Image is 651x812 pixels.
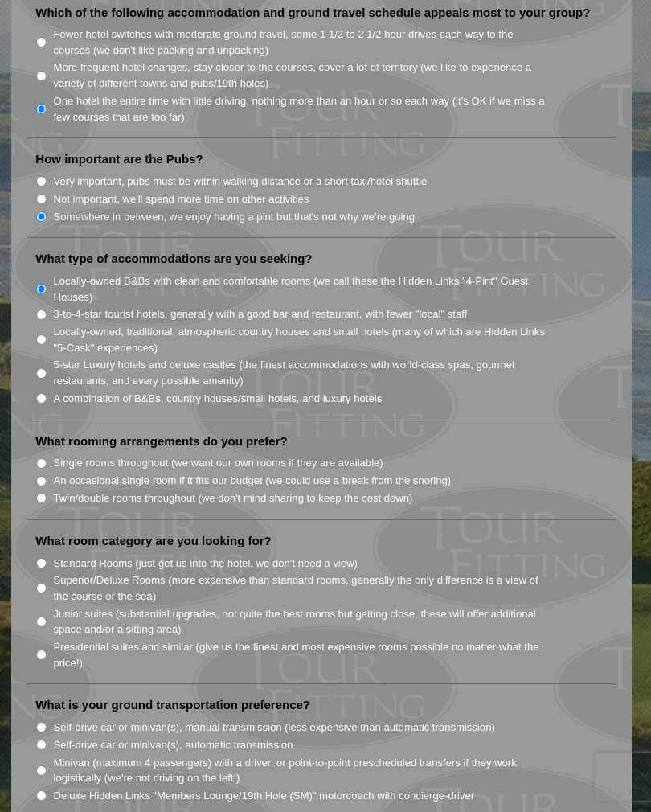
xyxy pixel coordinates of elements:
[53,788,474,804] label: Deluxe Hidden Links "Members Lounge/19th Hole (SM)" motorcoach with concierge-driver
[53,324,550,355] label: Locally-owned, traditional, atmospheric country houses and small hotels (many of which are Hidden...
[53,606,550,638] label: Junior suites (substantial upgrades, not quite the best rooms but getting close, these will offer...
[53,556,358,572] label: Standard Rooms (just get us into the hotel, we don't need a view)
[53,174,427,190] label: Very important, pubs must be within walking distance or a short taxi/hotel shuttle
[53,209,415,225] label: Somewhere in between, we enjoy having a pint but that's not why we're going
[35,433,287,449] label: What rooming arrangements do you prefer?
[35,5,590,21] label: Which of the following accommodation and ground travel schedule appeals most to your group?
[53,455,383,471] label: Single rooms throughout (we want our own rooms if they are available)
[53,27,550,58] label: Fewer hotel switches with moderate ground travel, some 1 1/2 to 2 1/2 hour drives each way to the...
[35,251,312,267] label: What type of accommodations are you seeking?
[53,572,550,604] label: Superior/Deluxe Rooms (more expensive than standard rooms, generally the only difference is a vie...
[53,357,550,388] label: 5-star Luxury hotels and deluxe castles (the finest accommodations with world-class spas, gourmet...
[35,151,203,167] label: How important are the Pubs?
[53,473,451,489] label: An occasional single room if it fits our budget (we could use a break from the snoring)
[53,720,494,736] label: Self-drive car or minivan(s), manual transmission (less expensive than automatic transmission)
[53,391,382,407] label: A combination of B&Bs, country houses/small hotels, and luxury hotels
[53,737,293,753] label: Self-drive car or minivan(s), automatic transmission
[53,306,467,322] label: 3-to-4-star tourist hotels, generally with a good bar and restaurant, with fewer "local" staff
[53,755,550,786] label: Minivan (maximum 4 passengers) with a driver, or point-to-point prescheduled transfers if they wo...
[53,93,550,125] label: One hotel the entire time with little driving, nothing more than an hour or so each way (it’s OK ...
[53,273,550,305] label: Locally-owned B&Bs with clean and comfortable rooms (we call these the Hidden Links "4-Pint" Gues...
[53,639,550,671] label: Presidential suites and similar (give us the finest and most expensive rooms possible no matter w...
[53,490,412,506] label: Twin/double rooms throughout (we don't mind sharing to keep the cost down)
[53,191,309,207] label: Not important, we'll spend more time on other activities
[53,59,550,91] label: More frequent hotel changes, stay closer to the courses, cover a lot of territory (we like to exp...
[35,697,310,713] label: What is your ground transportation preference?
[35,533,271,549] label: What room category are you looking for?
